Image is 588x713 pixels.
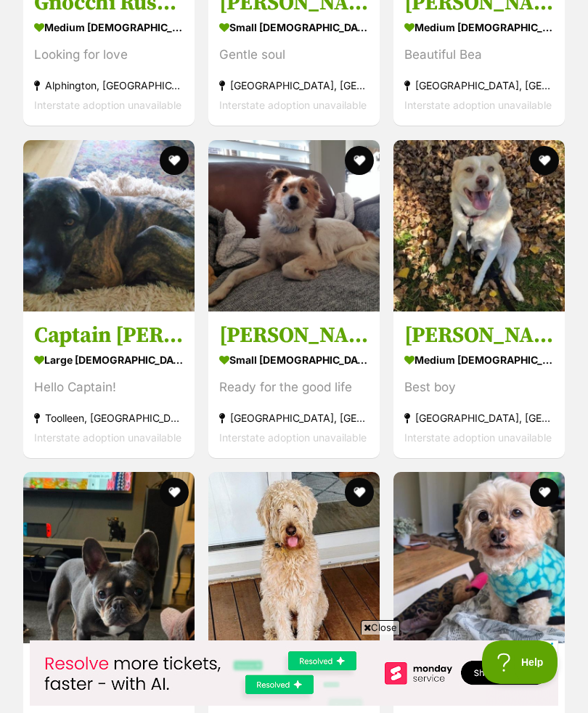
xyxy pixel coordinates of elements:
[219,349,369,370] div: small [DEMOGRAPHIC_DATA] Dog
[404,349,554,370] div: medium [DEMOGRAPHIC_DATA] Dog
[404,431,552,444] span: Interstate adoption unavailable
[219,99,367,112] span: Interstate adoption unavailable
[404,408,554,428] div: [GEOGRAPHIC_DATA], [GEOGRAPHIC_DATA]
[34,378,184,397] div: Hello Captain!
[404,99,552,112] span: Interstate adoption unavailable
[219,322,369,349] h3: [PERSON_NAME]
[34,17,184,38] div: medium [DEMOGRAPHIC_DATA] Dog
[34,408,184,428] div: Toolleen, [GEOGRAPHIC_DATA]
[34,99,181,112] span: Interstate adoption unavailable
[34,431,181,444] span: Interstate adoption unavailable
[404,17,554,38] div: medium [DEMOGRAPHIC_DATA] Dog
[208,311,380,458] a: [PERSON_NAME] small [DEMOGRAPHIC_DATA] Dog Ready for the good life [GEOGRAPHIC_DATA], [GEOGRAPHIC...
[404,46,554,65] div: Beautiful Bea
[345,478,374,507] button: favourite
[208,140,380,311] img: Basil Silvanus
[530,478,559,507] button: favourite
[393,311,565,458] a: [PERSON_NAME] medium [DEMOGRAPHIC_DATA] Dog Best boy [GEOGRAPHIC_DATA], [GEOGRAPHIC_DATA] Interst...
[530,146,559,175] button: favourite
[30,640,558,706] iframe: Advertisement
[219,76,369,96] div: [GEOGRAPHIC_DATA], [GEOGRAPHIC_DATA]
[345,146,374,175] button: favourite
[160,478,189,507] button: favourite
[219,431,367,444] span: Interstate adoption unavailable
[404,76,554,96] div: [GEOGRAPHIC_DATA], [GEOGRAPHIC_DATA]
[404,378,554,397] div: Best boy
[393,140,565,311] img: Mickey Elphinstone
[219,46,369,65] div: Gentle soul
[208,472,380,643] img: Marshall Uffelman
[482,640,559,684] iframe: Help Scout Beacon - Open
[404,322,554,349] h3: [PERSON_NAME]
[361,620,400,635] span: Close
[219,378,369,397] div: Ready for the good life
[34,76,184,96] div: Alphington, [GEOGRAPHIC_DATA]
[23,140,195,311] img: Captain Tamblyn
[23,311,195,458] a: Captain [PERSON_NAME] large [DEMOGRAPHIC_DATA] Dog Hello Captain! Toolleen, [GEOGRAPHIC_DATA] Int...
[34,322,184,349] h3: Captain [PERSON_NAME]
[393,472,565,643] img: Lola Silvanus
[219,408,369,428] div: [GEOGRAPHIC_DATA], [GEOGRAPHIC_DATA]
[160,146,189,175] button: favourite
[34,46,184,65] div: Looking for love
[34,349,184,370] div: large [DEMOGRAPHIC_DATA] Dog
[219,17,369,38] div: small [DEMOGRAPHIC_DATA] Dog
[23,472,195,643] img: Lily Tamblyn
